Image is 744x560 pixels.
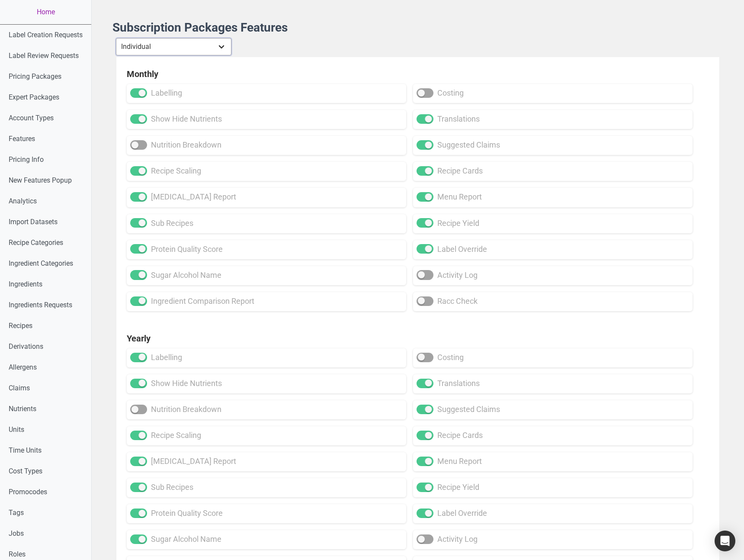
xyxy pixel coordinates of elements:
span: translations [437,379,480,388]
h2: Yearly [127,332,709,345]
span: recipe cards [437,431,483,440]
span: ingredient comparison report [151,296,254,306]
span: labelling [151,353,182,362]
span: nutrition breakdown [151,405,221,414]
span: show hide nutrients [151,114,222,123]
span: activity log [437,534,478,544]
span: protein quality score [151,245,223,254]
span: sub recipes [151,483,193,492]
span: [MEDICAL_DATA] report [151,457,236,466]
span: recipe cards [437,166,483,175]
span: costing [437,353,464,362]
span: label override [437,245,487,254]
span: protein quality score [151,509,223,518]
span: activity log [437,270,478,280]
span: translations [437,114,480,123]
span: menu report [437,192,482,201]
h2: Monthly [127,68,709,80]
span: costing [437,88,464,97]
span: sugar alcohol name [151,534,221,544]
span: recipe scaling [151,431,201,440]
span: nutrition breakdown [151,140,221,149]
span: show hide nutrients [151,379,222,388]
span: suggested claims [437,140,500,149]
span: sub recipes [151,219,193,228]
span: recipe yield [437,483,479,492]
span: sugar alcohol name [151,270,221,280]
span: recipe scaling [151,166,201,175]
h1: Subscription Packages Features [112,21,723,35]
span: recipe yield [437,219,479,228]
span: menu report [437,457,482,466]
div: Open Intercom Messenger [715,531,735,551]
span: labelling [151,88,182,97]
span: [MEDICAL_DATA] report [151,192,236,201]
span: suggested claims [437,405,500,414]
span: label override [437,509,487,518]
span: racc check [437,296,478,306]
